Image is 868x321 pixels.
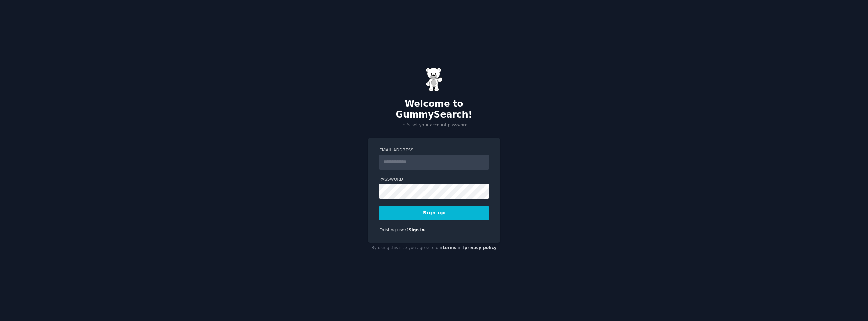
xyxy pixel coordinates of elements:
span: Existing user? [379,228,409,232]
a: terms [443,245,456,250]
p: Let's set your account password [368,122,500,128]
div: By using this site you agree to our and [368,243,500,253]
h2: Welcome to GummySearch! [368,99,500,120]
img: Gummy Bear [426,68,442,91]
a: Sign in [409,228,425,232]
button: Sign up [379,206,489,220]
label: Password [379,177,489,183]
label: Email Address [379,147,489,154]
a: privacy policy [464,245,497,250]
